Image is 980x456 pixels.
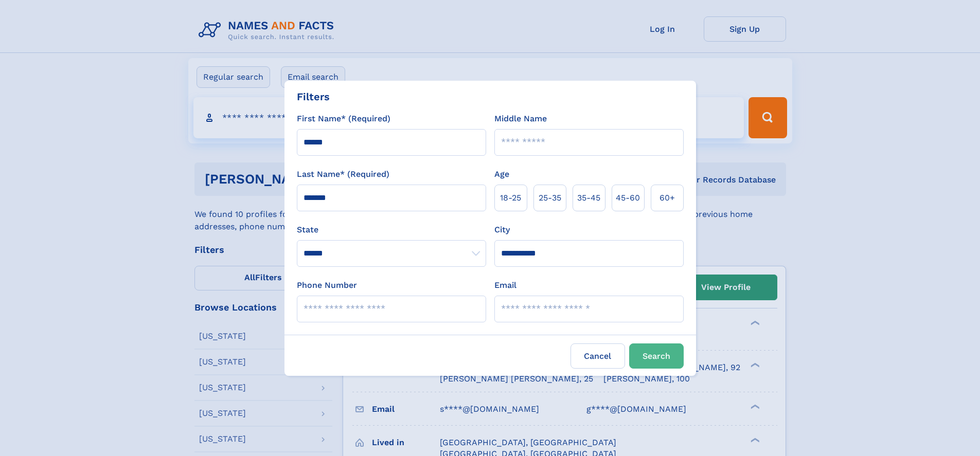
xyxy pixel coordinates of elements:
[539,192,561,204] span: 25‑35
[494,113,547,125] label: Middle Name
[616,192,640,204] span: 45‑60
[494,279,516,291] label: Email
[297,224,486,236] label: State
[297,89,330,104] div: Filters
[571,343,625,369] label: Cancel
[297,113,390,125] label: First Name* (Required)
[577,192,600,204] span: 35‑45
[660,192,675,204] span: 60+
[500,192,521,204] span: 18‑25
[297,279,357,291] label: Phone Number
[494,224,510,236] label: City
[629,343,684,369] button: Search
[297,168,389,180] label: Last Name* (Required)
[494,168,509,180] label: Age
